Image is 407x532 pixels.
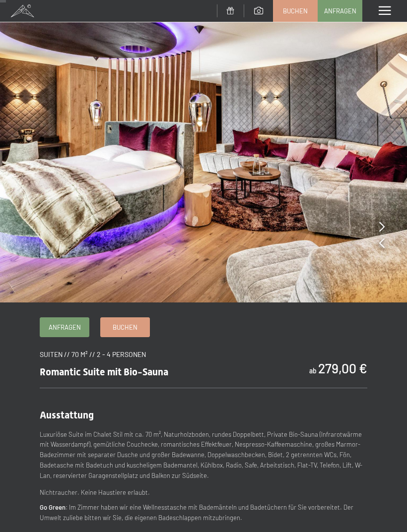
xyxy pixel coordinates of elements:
b: 279,00 € [318,360,367,376]
p: Luxuriöse Suite im Chalet Stil mit ca. 70 m², Naturholzboden, rundes Doppelbett, Private Bio-Saun... [40,429,367,481]
p: Nichtraucher. Keine Haustiere erlaubt. [40,487,367,498]
span: Buchen [283,6,308,15]
strong: Go Green [40,503,66,511]
a: Buchen [273,0,317,21]
a: Buchen [101,318,149,337]
span: ab [309,366,317,375]
a: Anfragen [318,0,362,21]
span: Anfragen [324,6,356,15]
span: Anfragen [49,323,81,332]
span: Buchen [113,323,137,332]
span: Romantic Suite mit Bio-Sauna [40,366,168,378]
a: Anfragen [40,318,89,337]
p: : Im Zimmer haben wir eine Wellnesstasche mit Bademänteln und Badetüchern für Sie vorbereitet. De... [40,502,367,523]
span: Ausstattung [40,409,94,421]
span: Suiten // 70 m² // 2 - 4 Personen [40,350,146,358]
